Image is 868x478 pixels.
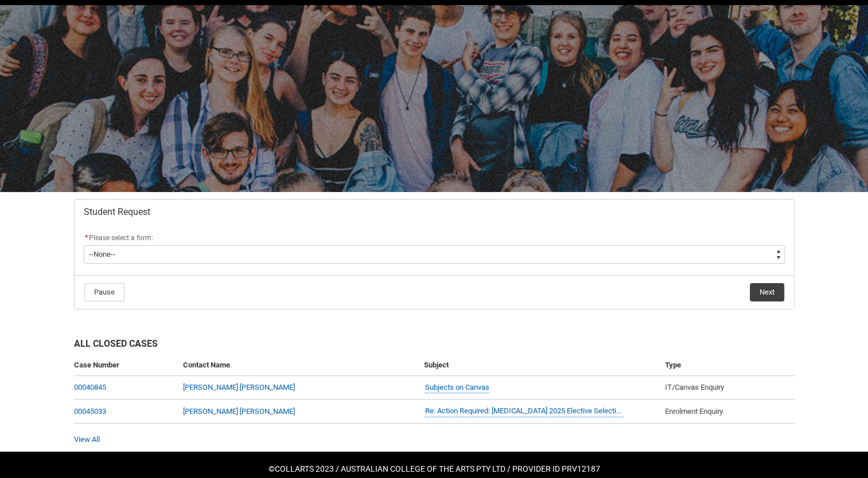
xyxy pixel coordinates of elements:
[74,355,179,376] th: Case Number
[419,355,660,376] th: Subject
[660,355,794,376] th: Type
[74,435,100,444] a: View All Cases
[74,383,106,391] a: 00040845
[89,234,153,242] span: Please select a form:
[74,199,795,309] article: Redu_Student_Request flow
[183,383,295,391] a: [PERSON_NAME] [PERSON_NAME]
[183,407,295,416] a: [PERSON_NAME] [PERSON_NAME]
[665,383,724,391] span: IT/Canvas Enquiry
[178,355,419,376] th: Contact Name
[425,382,489,394] a: Subjects on Canvas
[85,234,88,242] abbr: required
[750,283,784,301] button: Next
[84,206,150,218] span: Student Request
[84,283,124,301] button: Pause
[74,407,106,416] a: 00045033
[425,405,623,417] a: Re: Action Required: [MEDICAL_DATA] 2025 Elective Selection Form
[74,337,795,355] h2: All Closed Cases
[665,407,723,416] span: Enrolment Enquiry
